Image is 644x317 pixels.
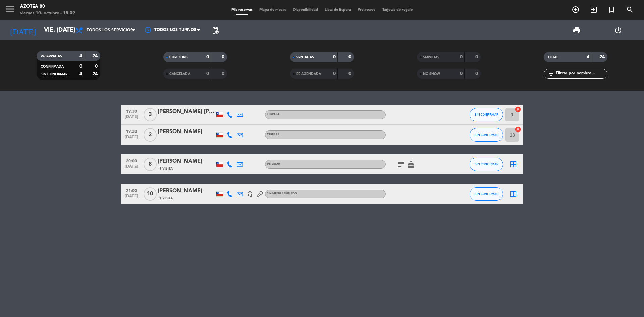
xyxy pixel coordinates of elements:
i: [DATE] [5,23,41,38]
span: [DATE] [123,164,140,172]
span: 20:00 [123,157,140,164]
i: search [626,6,634,14]
span: [DATE] [123,194,140,202]
strong: 0 [206,71,209,76]
span: SENTADAS [296,56,314,59]
i: power_settings_new [614,26,622,34]
strong: 4 [587,55,589,59]
span: print [573,26,581,34]
i: arrow_drop_down [62,26,70,34]
span: SIN CONFIRMAR [475,192,498,196]
strong: 0 [475,55,479,59]
strong: 24 [92,72,99,76]
i: border_all [509,190,517,198]
span: Lista de Espera [321,8,354,12]
strong: 0 [206,55,209,59]
span: SIN CONFIRMAR [475,162,498,166]
strong: 0 [222,71,226,76]
i: add_circle_outline [572,6,580,14]
strong: 0 [79,64,82,69]
div: LOG OUT [597,20,639,40]
span: [DATE] [123,115,140,122]
i: turned_in_not [608,6,616,14]
span: SERVIDAS [423,56,439,59]
button: SIN CONFIRMAR [470,187,503,201]
strong: 0 [333,55,336,59]
i: exit_to_app [590,6,598,14]
strong: 24 [92,54,99,58]
span: Disponibilidad [289,8,321,12]
div: [PERSON_NAME] [PERSON_NAME] [158,107,215,116]
strong: 0 [460,71,463,76]
span: Mis reservas [228,8,256,12]
span: 10 [144,187,157,201]
strong: 4 [79,72,82,76]
span: [DATE] [123,135,140,143]
button: SIN CONFIRMAR [470,128,503,142]
div: viernes 10. octubre - 15:09 [20,10,75,17]
strong: 4 [79,54,82,58]
button: SIN CONFIRMAR [470,108,503,121]
span: Todos los servicios [87,28,133,33]
span: Tarjetas de regalo [379,8,416,12]
strong: 24 [599,55,606,59]
span: 3 [144,108,157,121]
div: [PERSON_NAME] [158,127,215,136]
span: CHECK INS [169,56,188,59]
strong: 0 [222,55,226,59]
i: headset_mic [247,191,253,197]
input: Filtrar por nombre... [555,70,607,77]
span: Mapa de mesas [256,8,289,12]
span: 1 Visita [159,166,173,171]
div: [PERSON_NAME] [158,157,215,166]
i: cancel [515,106,521,113]
span: RE AGENDADA [296,72,321,76]
span: 3 [144,128,157,142]
span: TERRAZA [267,133,279,136]
strong: 0 [348,71,353,76]
span: TOTAL [548,56,558,59]
span: SIN CONFIRMAR [475,113,498,116]
span: 1 Visita [159,196,173,201]
span: CANCELADA [169,72,190,76]
i: border_all [509,160,517,168]
div: Azotea 80 [20,3,75,10]
span: 19:30 [123,107,140,115]
span: 8 [144,158,157,171]
span: NO SHOW [423,72,440,76]
span: SIN CONFIRMAR [41,73,67,76]
strong: 0 [95,64,99,69]
span: SIN CONFIRMAR [475,133,498,137]
div: [PERSON_NAME] [158,187,215,195]
span: 19:30 [123,127,140,135]
span: 21:00 [123,186,140,194]
span: CONFIRMADA [41,65,64,68]
i: subject [397,160,405,168]
i: menu [5,4,15,14]
i: filter_list [547,70,555,78]
i: cake [407,160,415,168]
button: SIN CONFIRMAR [470,158,503,171]
strong: 0 [475,71,479,76]
button: menu [5,4,15,16]
span: TERRAZA [267,113,279,116]
span: RESERVADAS [41,55,62,58]
span: INTERIOR [267,163,280,165]
strong: 0 [460,55,463,59]
i: cancel [515,126,521,133]
span: Pre-acceso [354,8,379,12]
strong: 0 [348,55,353,59]
span: Sin menú asignado [267,192,297,195]
span: pending_actions [211,26,219,34]
strong: 0 [333,71,336,76]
